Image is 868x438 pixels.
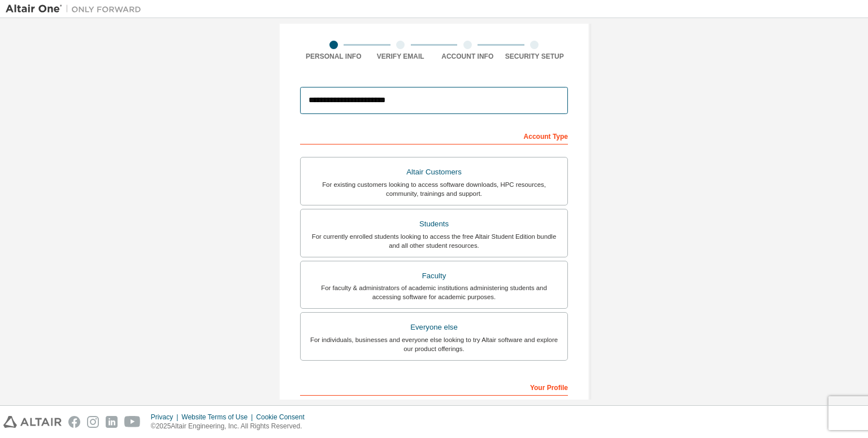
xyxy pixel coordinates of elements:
div: Altair Customers [307,164,561,180]
div: Privacy [151,413,181,422]
img: instagram.svg [87,416,99,428]
div: Everyone else [307,319,561,335]
img: youtube.svg [124,416,141,428]
div: Security Setup [501,52,568,61]
div: For faculty & administrators of academic institutions administering students and accessing softwa... [307,283,561,301]
img: facebook.svg [68,416,80,428]
p: © 2025 Altair Engineering, Inc. All Rights Reserved. [151,422,311,431]
div: For individuals, businesses and everyone else looking to try Altair software and explore our prod... [307,335,561,353]
div: For existing customers looking to access software downloads, HPC resources, community, trainings ... [307,180,561,198]
div: Account Info [434,52,501,61]
div: Personal Info [300,52,367,61]
img: Altair One [6,3,147,15]
div: Website Terms of Use [181,413,256,422]
div: For currently enrolled students looking to access the free Altair Student Edition bundle and all ... [307,232,561,250]
div: Account Type [300,126,568,144]
img: altair_logo.svg [3,416,62,428]
img: linkedin.svg [106,416,118,428]
div: Cookie Consent [256,413,311,422]
div: Students [307,216,561,232]
div: Verify Email [367,52,435,61]
div: Your Profile [300,378,568,396]
div: Faculty [307,268,561,284]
